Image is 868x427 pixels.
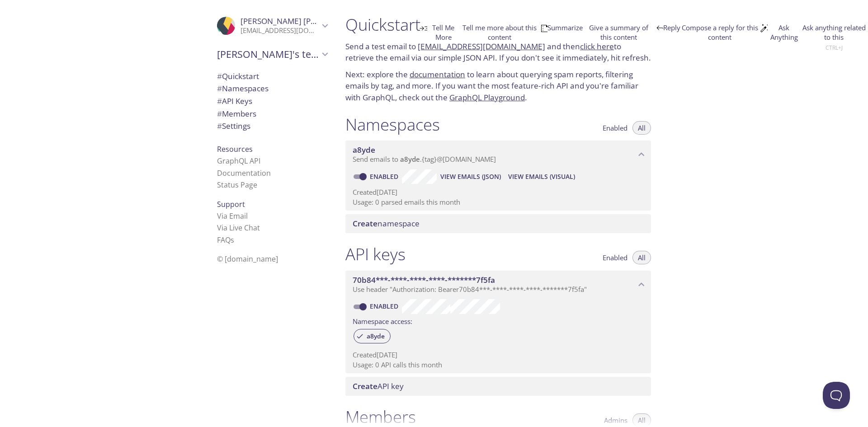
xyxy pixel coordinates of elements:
span: Create [353,381,377,391]
p: Send a test email to and then to retrieve the email via our simple JSON API. If you don't see it ... [345,41,651,64]
span: Quickstart [217,71,259,81]
span: Send emails to . {tag} @[DOMAIN_NAME] [353,155,496,164]
span: Members [217,108,256,119]
span: Namespaces [217,83,269,94]
span: Ask anything related to this [800,23,868,52]
button: Enabled [597,251,633,264]
button: View Emails (Visual) [505,169,579,184]
button: View Emails (JSON) [437,169,505,184]
div: a8yde namespace [345,141,651,169]
p: Usage: 0 API calls this month [353,360,644,370]
a: Status Page [217,180,257,190]
div: Bramhanand Karlekar [210,11,335,41]
iframe: Help Scout Beacon - Open [823,382,850,409]
span: a8yde [353,145,375,155]
span: s [231,235,234,245]
span: Tell me more about this content [460,23,540,52]
p: Created [DATE] [353,188,644,197]
button: Enabled [597,121,633,135]
span: # [217,121,222,131]
span: API Keys [217,96,252,106]
span: # [217,71,222,81]
div: Bramhanand's team [210,42,335,66]
a: documentation [410,69,465,80]
span: View Emails (JSON) [440,171,501,182]
span: Support [217,199,245,209]
a: Enabled [368,172,402,181]
a: [EMAIL_ADDRESS][DOMAIN_NAME] [418,41,545,52]
a: GraphQL API [217,156,260,166]
div: Namespaces [210,82,335,95]
span: View Emails (Visual) [508,171,575,182]
p: [EMAIL_ADDRESS][DOMAIN_NAME] [241,26,319,35]
span: Give a summary of this content [583,23,655,52]
div: Members [210,108,335,120]
p: Created [DATE] [353,350,644,360]
p: Usage: 0 parsed emails this month [353,197,644,207]
span: © [DOMAIN_NAME] [217,254,278,264]
span: CTRL+J [826,44,843,52]
span: API key [353,381,404,391]
button: SummarizeGive a summary of this content [539,23,655,52]
a: Documentation [217,168,271,178]
span: [PERSON_NAME]'s team [217,48,319,61]
h1: Quickstart [345,14,651,35]
button: All [632,251,651,264]
span: Settings [217,121,250,131]
span: [PERSON_NAME] [PERSON_NAME] [241,16,364,26]
a: Via Live Chat [217,223,260,233]
h1: API keys [345,244,406,264]
span: Compose a reply for this content [680,23,759,52]
span: # [217,108,222,119]
h1: Namespaces [345,114,440,135]
div: Create namespace [345,214,651,233]
span: namespace [353,218,420,229]
div: Quickstart [210,70,335,83]
span: a8yde [400,155,420,164]
span: Resources [217,144,253,154]
div: a8yde [354,329,391,343]
a: GraphQL Playground [449,92,525,103]
button: Ask AnythingAsk anything related to thisCTRL+J [759,23,868,52]
span: a8yde [361,332,390,340]
div: Create API Key [345,377,651,396]
p: Next: explore the to learn about querying spam reports, filtering emails by tag, and more. If you... [345,69,651,103]
a: Via Email [217,211,248,221]
a: Enabled [368,302,402,310]
a: FAQ [217,235,234,245]
span: Create [353,218,377,229]
span: # [217,96,222,106]
div: Team Settings [210,120,335,132]
span: # [217,83,222,94]
h1: Members [345,407,416,427]
div: API Keys [210,95,335,108]
label: Namespace access: [353,314,412,327]
button: ReplyCompose a reply for this content [655,23,759,52]
button: Tell Me MoreTell me more about this content [419,23,539,52]
button: All [632,121,651,135]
